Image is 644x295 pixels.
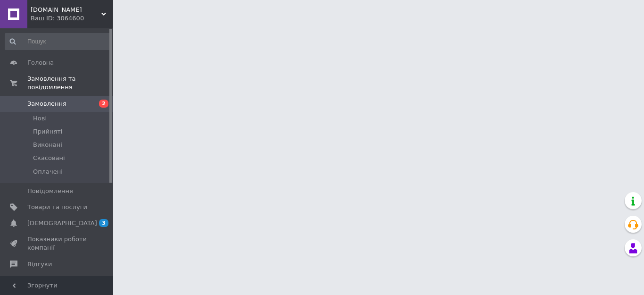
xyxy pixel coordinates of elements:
span: Нові [33,114,47,123]
span: Скасовані [33,154,65,162]
span: Замовлення [27,100,66,108]
span: Probeg2.in.ua [31,6,101,14]
span: Відгуки [27,260,52,269]
span: 2 [99,100,108,108]
span: Товари та послуги [27,203,87,211]
span: Головна [27,59,54,67]
span: Показники роботи компанії [27,235,87,252]
div: Ваш ID: 3064600 [31,14,113,23]
span: 3 [99,219,108,227]
span: Оплачені [33,168,63,176]
span: [DEMOGRAPHIC_DATA] [27,219,97,228]
span: Повідомлення [27,187,73,195]
span: Прийняті [33,127,62,136]
span: Виконані [33,141,62,149]
input: Пошук [5,33,111,50]
span: Замовлення та повідомлення [27,75,113,92]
